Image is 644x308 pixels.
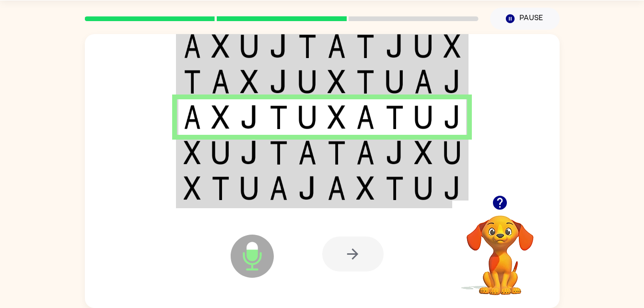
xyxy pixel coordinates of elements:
[490,8,560,30] button: Pause
[444,70,461,94] img: j
[269,105,288,129] img: t
[184,176,201,200] img: x
[386,34,404,58] img: j
[444,34,461,58] img: x
[356,176,375,200] img: x
[414,141,433,165] img: x
[298,105,316,129] img: u
[298,70,316,94] img: u
[269,141,288,165] img: t
[386,70,404,94] img: u
[184,70,201,94] img: t
[240,70,258,94] img: x
[328,141,346,165] img: t
[328,176,346,200] img: a
[211,141,230,165] img: u
[444,176,461,200] img: j
[184,34,201,58] img: a
[328,70,346,94] img: x
[414,70,433,94] img: a
[211,176,230,200] img: t
[184,105,201,129] img: a
[211,34,230,58] img: x
[414,105,433,129] img: u
[444,141,461,165] img: u
[386,141,404,165] img: j
[240,105,258,129] img: j
[269,34,288,58] img: j
[452,201,548,296] video: Your browser must support playing .mp4 files to use Literably. Please try using another browser.
[356,141,375,165] img: a
[386,105,404,129] img: t
[298,141,316,165] img: a
[444,105,461,129] img: j
[298,34,316,58] img: t
[211,70,230,94] img: a
[328,34,346,58] img: a
[356,105,375,129] img: a
[269,176,288,200] img: a
[240,141,258,165] img: j
[269,70,288,94] img: j
[240,176,258,200] img: u
[356,34,375,58] img: t
[328,105,346,129] img: x
[184,141,201,165] img: x
[414,34,433,58] img: u
[211,105,230,129] img: x
[298,176,316,200] img: j
[356,70,375,94] img: t
[386,176,404,200] img: t
[240,34,258,58] img: u
[414,176,433,200] img: u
